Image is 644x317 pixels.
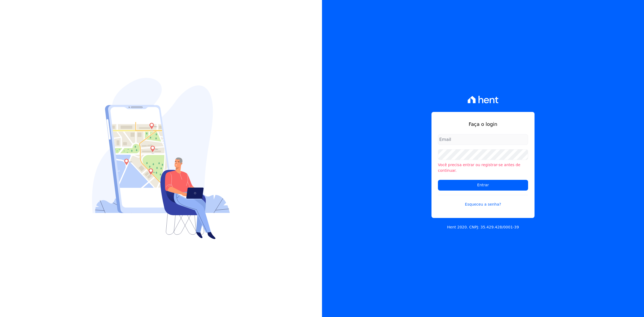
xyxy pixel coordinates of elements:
h1: Faça o login [438,121,528,128]
p: Hent 2020. CNPJ: 35.429.428/0001-39 [447,224,519,230]
a: Esqueceu a senha? [438,195,528,207]
input: Email [438,134,528,145]
input: Entrar [438,180,528,191]
img: Login [92,78,230,239]
li: Você precisa entrar ou registrar-se antes de continuar. [438,162,528,173]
